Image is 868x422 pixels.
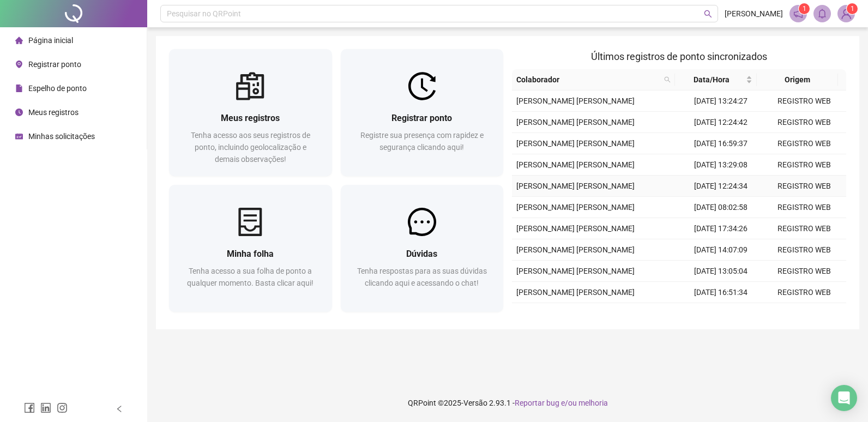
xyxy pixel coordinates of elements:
td: [DATE] 12:24:34 [679,176,763,197]
span: [PERSON_NAME] [PERSON_NAME] [516,182,635,190]
span: home [15,37,23,44]
td: REGISTRO WEB [763,91,846,112]
span: 1 [803,5,806,13]
span: Tenha respostas para as suas dúvidas clicando aqui e acessando o chat! [357,267,487,287]
td: [DATE] 08:02:58 [679,197,763,218]
td: [DATE] 16:51:34 [679,282,763,303]
span: bell [817,9,827,19]
span: [PERSON_NAME] [PERSON_NAME] [516,224,635,233]
td: REGISTRO WEB [763,218,846,239]
span: Tenha acesso aos seus registros de ponto, incluindo geolocalização e demais observações! [191,131,310,164]
span: environment [15,61,23,68]
span: Data/Hora [679,74,744,86]
span: Tenha acesso a sua folha de ponto a qualquer momento. Basta clicar aqui! [187,267,314,287]
td: [DATE] 13:47:33 [679,303,763,324]
span: [PERSON_NAME] [PERSON_NAME] [516,288,635,297]
span: Minhas solicitações [28,132,95,141]
span: Página inicial [28,36,73,45]
sup: 1 [799,3,810,14]
span: [PERSON_NAME] [PERSON_NAME] [516,97,635,105]
span: Meus registros [221,113,280,123]
span: Registrar ponto [28,60,81,69]
span: Minha folha [227,249,274,259]
span: Dúvidas [406,249,437,259]
td: REGISTRO WEB [763,282,846,303]
span: Espelho de ponto [28,84,87,93]
td: [DATE] 17:34:26 [679,218,763,239]
div: Open Intercom Messenger [831,385,857,411]
a: Minha folhaTenha acesso a sua folha de ponto a qualquer momento. Basta clicar aqui! [169,185,332,312]
span: Versão [463,399,487,407]
span: [PERSON_NAME] [PERSON_NAME] [516,160,635,169]
a: Registrar pontoRegistre sua presença com rapidez e segurança clicando aqui! [341,49,504,176]
span: Colaborador [516,74,660,86]
td: REGISTRO WEB [763,133,846,154]
span: 1 [851,5,854,13]
td: [DATE] 16:59:37 [679,133,763,154]
th: Origem [757,69,839,91]
span: Reportar bug e/ou melhoria [515,399,608,407]
span: [PERSON_NAME] [PERSON_NAME] [516,267,635,275]
img: 93207 [838,5,854,22]
span: search [704,10,712,18]
td: REGISTRO WEB [763,112,846,133]
td: REGISTRO WEB [763,261,846,282]
span: [PERSON_NAME] [PERSON_NAME] [516,203,635,212]
td: REGISTRO WEB [763,303,846,324]
span: left [116,405,123,413]
span: facebook [24,402,35,413]
span: file [15,85,23,92]
td: REGISTRO WEB [763,239,846,261]
a: Meus registrosTenha acesso aos seus registros de ponto, incluindo geolocalização e demais observa... [169,49,332,176]
span: search [664,76,671,83]
td: [DATE] 13:29:08 [679,154,763,176]
span: [PERSON_NAME] [PERSON_NAME] [516,118,635,126]
span: search [662,71,673,88]
span: linkedin [40,402,51,413]
sup: Atualize o seu contato no menu Meus Dados [847,3,858,14]
td: [DATE] 13:24:27 [679,91,763,112]
td: [DATE] 13:05:04 [679,261,763,282]
span: [PERSON_NAME] [PERSON_NAME] [516,245,635,254]
td: REGISTRO WEB [763,176,846,197]
footer: QRPoint © 2025 - 2.93.1 - [147,384,868,422]
th: Data/Hora [675,69,757,91]
span: [PERSON_NAME] [PERSON_NAME] [516,139,635,148]
span: notification [793,9,803,19]
td: REGISTRO WEB [763,197,846,218]
span: clock-circle [15,108,23,116]
a: DúvidasTenha respostas para as suas dúvidas clicando aqui e acessando o chat! [341,185,504,312]
td: REGISTRO WEB [763,154,846,176]
td: [DATE] 14:07:09 [679,239,763,261]
span: schedule [15,132,23,140]
span: Meus registros [28,108,79,117]
span: Registrar ponto [391,113,452,123]
span: Registre sua presença com rapidez e segurança clicando aqui! [360,131,484,152]
td: [DATE] 12:24:42 [679,112,763,133]
span: instagram [57,402,68,413]
span: [PERSON_NAME] [725,8,783,20]
span: Últimos registros de ponto sincronizados [591,51,767,62]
